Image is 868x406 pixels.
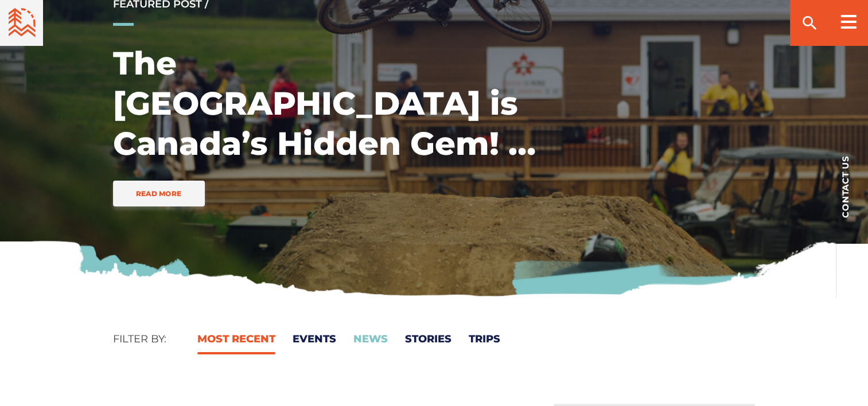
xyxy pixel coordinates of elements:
[405,333,451,345] a: Stories
[293,333,336,345] a: Events
[841,155,850,218] span: Contact us
[353,333,388,345] a: News
[197,333,275,345] a: Most Recent
[136,189,182,198] span: Read More
[113,181,205,206] a: Read More
[822,138,868,235] a: Contact us
[113,44,536,203] a: The [GEOGRAPHIC_DATA] is Canada’s Hidden Gem! – [PERSON_NAME]
[800,14,819,32] ion-icon: search
[469,333,500,345] a: Trips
